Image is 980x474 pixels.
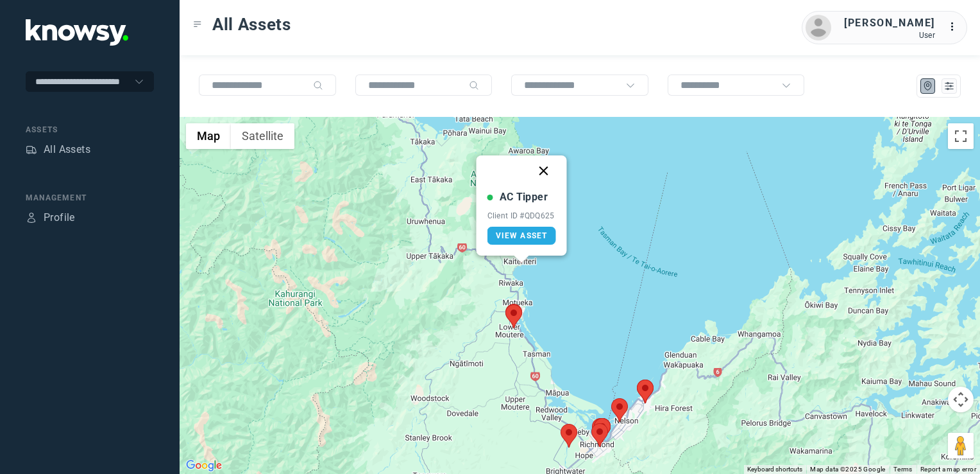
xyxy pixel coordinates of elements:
[496,231,548,240] span: View Asset
[313,80,323,91] div: Search
[922,80,934,92] div: Map
[44,142,90,157] div: All Assets
[44,210,75,225] div: Profile
[948,123,974,149] button: Toggle fullscreen view
[487,227,556,245] a: View Asset
[500,189,548,205] div: AC Tipper
[920,466,976,473] a: Report a map error
[26,210,75,225] a: ProfileProfile
[943,80,955,92] div: List
[193,20,202,29] div: Toggle Menu
[806,15,831,40] img: avatar.png
[810,466,885,473] span: Map data ©2025 Google
[26,124,154,136] div: Assets
[183,457,225,474] img: Google
[528,155,559,186] button: Close
[487,211,556,220] div: Client ID #QDQ625
[948,433,974,459] button: Drag Pegman onto the map to open Street View
[183,457,225,474] a: Open this area in Google Maps (opens a new window)
[231,123,294,149] button: Show satellite imagery
[948,387,974,412] button: Map camera controls
[747,465,802,474] button: Keyboard shortcuts
[26,192,154,204] div: Management
[186,123,231,149] button: Show street map
[26,144,37,155] div: Assets
[948,19,963,37] div: :
[948,19,963,35] div: :
[844,15,935,31] div: [PERSON_NAME]
[469,80,479,91] div: Search
[26,19,128,46] img: Application Logo
[26,142,90,157] a: AssetsAll Assets
[844,31,935,40] div: User
[212,13,291,36] span: All Assets
[949,22,961,31] tspan: ...
[26,212,37,224] div: Profile
[893,466,913,473] a: Terms (opens in new tab)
